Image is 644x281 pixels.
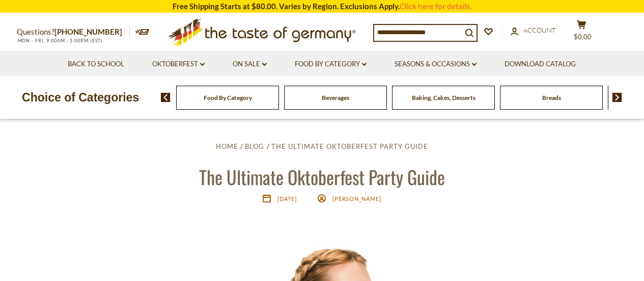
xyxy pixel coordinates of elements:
a: Food By Category [204,94,252,101]
a: Seasons & Occasions [395,59,477,70]
a: On Sale [233,59,267,70]
a: Back to School [68,59,124,70]
a: Blog [245,142,264,150]
span: $0.00 [574,33,592,41]
img: previous arrow [161,93,171,102]
a: Oktoberfest [152,59,205,70]
a: The Ultimate Oktoberfest Party Guide [271,142,428,150]
p: Questions? [17,25,130,39]
a: Beverages [322,94,349,101]
a: Food By Category [295,59,367,70]
span: [PERSON_NAME] [332,195,382,202]
a: Account [511,25,556,36]
span: MON - FRI, 9:00AM - 5:00PM (EST) [17,38,103,43]
img: next arrow [612,93,622,102]
h1: The Ultimate Oktoberfest Party Guide [32,165,612,188]
a: [PHONE_NUMBER] [54,27,122,36]
button: $0.00 [567,20,597,45]
a: Click here for details. [400,2,472,11]
time: [DATE] [277,195,297,202]
span: Account [523,26,556,34]
a: Home [216,142,238,150]
a: Baking, Cakes, Desserts [412,94,475,101]
a: Download Catalog [505,59,576,70]
a: Breads [542,94,561,101]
